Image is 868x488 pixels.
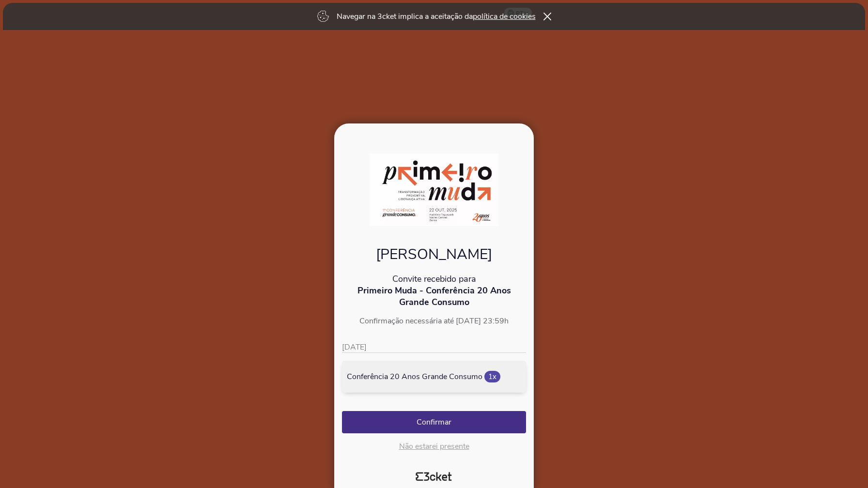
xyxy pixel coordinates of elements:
[342,339,526,351] p: [DATE]
[484,368,500,380] span: 1x
[473,11,536,22] a: política de cookies
[342,439,526,449] p: Não estarei presente
[342,271,526,282] p: Convite recebido para
[347,369,482,380] span: Conferência 20 Anos Grande Consumo
[359,313,509,324] span: Confirmação necessária até [DATE] 23:59h
[370,151,499,224] img: 5ad515fc38e642aea0e8097223610b0d.webp
[342,409,526,431] button: Confirmar
[337,11,536,22] p: Navegar na 3cket implica a aceitação da
[342,282,526,305] p: Primeiro Muda - Conferência 20 Anos Grande Consumo
[342,242,526,262] p: [PERSON_NAME]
